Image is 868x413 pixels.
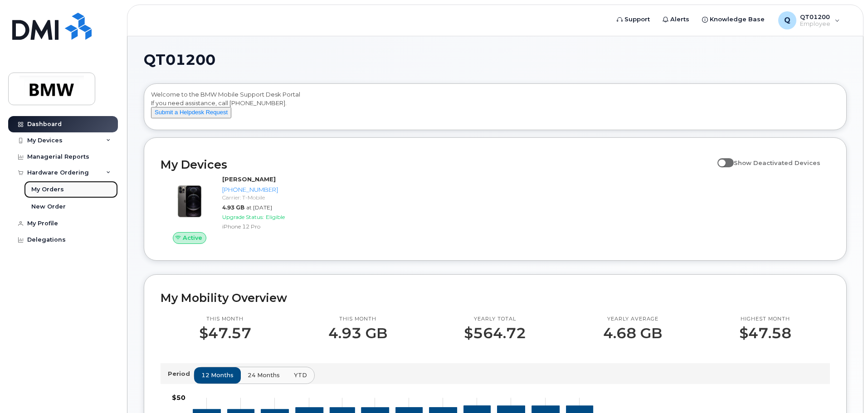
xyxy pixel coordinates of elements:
[734,159,820,166] span: Show Deactivated Devices
[328,316,387,323] p: This month
[603,325,662,341] p: 4.68 GB
[151,90,839,126] div: Welcome to the BMW Mobile Support Desk Portal If you need assistance, call [PHONE_NUMBER].
[183,233,202,242] span: Active
[222,185,316,194] div: [PHONE_NUMBER]
[222,223,316,230] div: iPhone 12 Pro
[151,108,231,116] a: Submit a Helpdesk Request
[464,325,526,341] p: $564.72
[161,175,320,244] a: Active[PERSON_NAME][PHONE_NUMBER]Carrier: T-Mobile4.93 GBat [DATE]Upgrade Status:EligibleiPhone 1...
[161,291,830,305] h2: My Mobility Overview
[199,325,251,341] p: $47.57
[168,180,211,223] img: image20231002-3703462-zcwrqf.jpeg
[294,371,307,379] span: YTD
[199,316,251,323] p: This month
[266,214,285,220] span: Eligible
[151,107,231,118] button: Submit a Helpdesk Request
[172,394,185,402] tspan: $50
[168,369,194,378] p: Period
[603,316,662,323] p: Yearly average
[222,214,264,220] span: Upgrade Status:
[222,194,316,201] div: Carrier: T-Mobile
[328,325,387,341] p: 4.93 GB
[248,371,280,379] span: 24 months
[739,316,791,323] p: Highest month
[161,158,713,171] h2: My Devices
[464,316,526,323] p: Yearly total
[144,53,215,67] span: QT01200
[222,204,244,211] span: 4.93 GB
[739,325,791,341] p: $47.58
[829,374,861,406] iframe: Messenger Launcher
[246,204,272,211] span: at [DATE]
[717,154,725,161] input: Show Deactivated Devices
[222,175,276,183] strong: [PERSON_NAME]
